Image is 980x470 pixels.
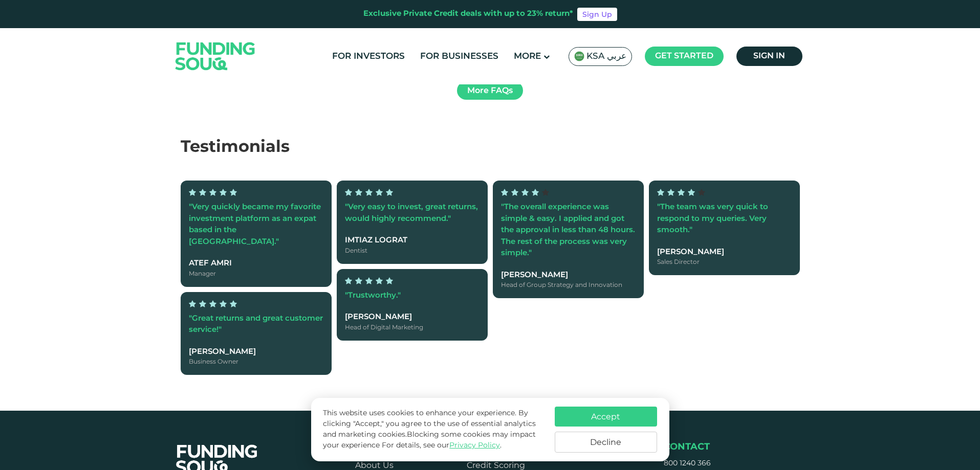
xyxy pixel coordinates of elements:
div: [PERSON_NAME] [657,247,792,258]
span: KSA عربي [586,51,626,62]
a: For Businesses [418,48,501,65]
div: [PERSON_NAME] [345,311,480,323]
span: Sign in [753,52,785,60]
img: Logo [165,30,266,82]
span: "Very easy to invest, great returns, would highly recommend." [345,204,478,222]
a: Privacy Policy [449,442,500,449]
div: [PERSON_NAME] [501,270,636,281]
a: Credit Scoring [467,462,525,469]
span: "The team was very quick to respond to my queries. Very smooth." [657,204,768,234]
a: Sign Up [577,8,617,21]
button: Decline [555,432,657,453]
span: Contact [664,442,710,452]
div: Dentist [345,247,480,256]
div: [PERSON_NAME] [189,346,323,358]
div: Head of Group Strategy and Innovation [501,281,636,290]
button: Accept [555,407,657,427]
div: Sales Director [657,258,792,267]
p: This website uses cookies to enhance your experience. By clicking "Accept," you agree to the use ... [323,408,544,451]
div: Manager [189,270,323,279]
span: For details, see our . [382,442,502,449]
span: More [514,52,541,61]
div: Imtiaz Lograt [345,235,480,247]
div: Atef Amri [189,258,323,270]
span: Blocking some cookies may impact your experience [323,431,536,449]
div: Business Owner [189,357,323,367]
a: For Investors [330,48,407,65]
span: "Very quickly became my favorite investment platform as an expat based in the [GEOGRAPHIC_DATA]." [189,204,321,245]
span: "The overall experience was simple & easy. I applied and got the approval in less than 48 hours. ... [501,204,635,257]
span: "Trustworthy." [345,292,401,299]
span: Get started [655,52,713,60]
span: "Great returns and great customer service!" [189,315,323,334]
a: About Us [355,462,394,469]
a: 800 1240 366 [664,460,711,467]
a: Sign in [736,47,802,66]
a: More FAQs [457,81,523,100]
span: Testimonials [181,140,290,155]
div: Exclusive Private Credit deals with up to 23% return* [363,8,573,20]
img: SA Flag [574,51,584,61]
div: Head of Digital Marketing [345,323,480,332]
